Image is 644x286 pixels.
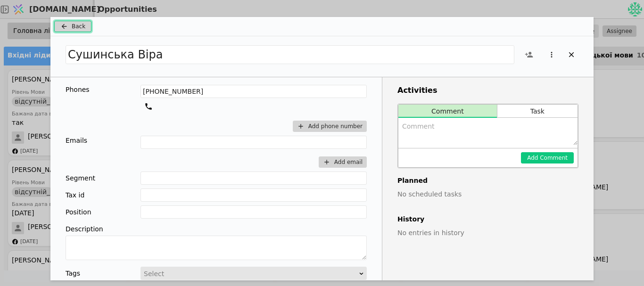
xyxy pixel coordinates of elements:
[397,228,578,238] p: No entries in history
[497,105,578,118] button: Task
[397,176,578,186] h4: Planned
[50,17,594,280] div: Add Opportunity
[397,85,578,96] h3: Activities
[66,85,90,95] div: Phones
[397,189,578,199] p: No scheduled tasks
[397,214,578,224] h4: History
[66,188,84,202] div: Tax id
[66,136,87,146] div: Emails
[521,152,574,163] button: Add Comment
[66,267,80,280] div: Tags
[398,105,497,118] button: Comment
[319,156,367,168] button: Add email
[66,222,367,236] div: Description
[293,121,367,132] button: Add phone number
[66,172,95,185] div: Segment
[66,205,91,219] div: Position
[72,22,85,31] span: Back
